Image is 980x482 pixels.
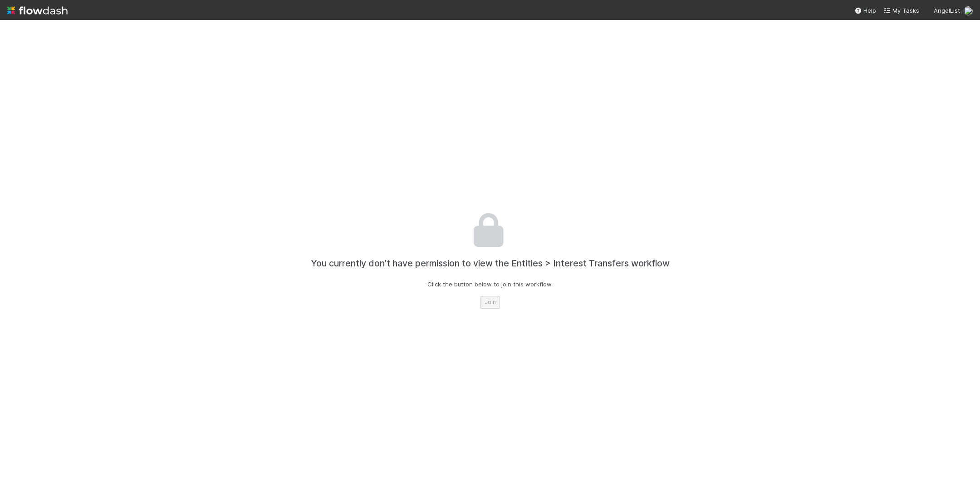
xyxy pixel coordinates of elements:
[480,296,500,309] button: Join
[934,7,960,14] span: AngelList
[854,6,876,15] div: Help
[7,3,68,18] img: logo-inverted-e16ddd16eac7371096b0.svg
[427,280,553,289] p: Click the button below to join this workflow.
[964,6,973,15] img: avatar_62e26563-cf9f-4287-8e1c-3d954c7f40b2.png
[311,258,670,269] h4: You currently don’t have permission to view the Entities > Interest Transfers workflow
[883,7,919,14] span: My Tasks
[883,6,919,15] a: My Tasks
